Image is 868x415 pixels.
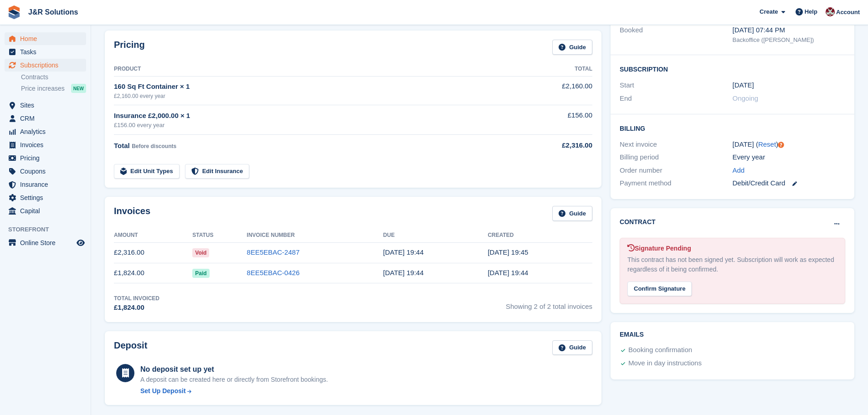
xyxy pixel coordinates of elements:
span: Storefront [8,225,91,234]
a: menu [5,125,86,138]
time: 2025-09-12 18:44:46 UTC [383,248,424,256]
div: 160 Sq Ft Container × 1 [114,82,504,92]
div: [DATE] 07:44 PM [733,25,845,36]
span: Tasks [20,46,75,58]
div: [DATE] ( ) [733,139,845,150]
a: menu [5,32,86,45]
img: Julie Morgan [826,7,835,16]
th: Due [383,228,488,243]
div: Debit/Credit Card [733,178,845,189]
span: Price increases [21,84,65,93]
span: Showing 2 of 2 total invoices [506,294,592,313]
a: Add [733,165,745,176]
td: £1,824.00 [114,263,192,283]
a: Price increases NEW [21,83,86,93]
span: CRM [20,112,75,125]
a: Edit Unit Types [114,164,180,179]
span: Pricing [20,152,75,164]
a: Confirm Signature [627,279,692,287]
div: Booked [620,25,732,44]
span: Paid [192,269,209,278]
div: Move in day instructions [628,358,702,369]
div: Total Invoiced [114,294,159,302]
a: 8EE5EBAC-2487 [247,248,300,256]
th: Amount [114,228,192,243]
a: Edit Insurance [185,164,250,179]
span: Insurance [20,178,75,191]
span: Ongoing [733,94,759,102]
div: £2,160.00 every year [114,92,504,100]
a: Guide [552,206,592,221]
div: Signature Pending [627,244,837,253]
h2: Billing [620,123,845,133]
a: menu [5,191,86,204]
a: menu [5,138,86,151]
th: Created [488,228,592,243]
span: Void [192,248,209,257]
span: Analytics [20,125,75,138]
span: Invoices [20,138,75,151]
p: A deposit can be created here or directly from Storefront bookings. [140,375,328,384]
span: Help [805,7,817,16]
th: Total [504,62,592,77]
a: 8EE5EBAC-0426 [247,269,300,277]
span: Home [20,32,75,45]
a: Guide [552,40,592,55]
time: 2025-09-11 18:45:19 UTC [488,248,528,256]
a: Guide [552,340,592,355]
div: Payment method [620,178,732,189]
div: Start [620,80,732,91]
a: J&R Solutions [25,5,82,20]
span: Coupons [20,165,75,178]
h2: Pricing [114,40,145,55]
div: £156.00 every year [114,121,504,130]
a: menu [5,178,86,191]
div: £2,316.00 [504,140,592,151]
img: stora-icon-8386f47178a22dfd0bd8f6a31ec36ba5ce8667c1dd55bd0f319d3a0aa187defe.svg [7,5,21,19]
div: Confirm Signature [627,282,692,297]
a: menu [5,236,86,249]
div: Billing period [620,152,732,163]
div: Tooltip anchor [777,141,785,149]
th: Status [192,228,247,243]
span: Online Store [20,236,75,249]
td: £2,160.00 [504,76,592,105]
h2: Subscription [620,64,845,73]
a: menu [5,46,86,58]
div: £1,824.00 [114,302,159,313]
a: menu [5,152,86,164]
time: 2024-09-11 18:44:46 UTC [488,269,528,277]
div: Order number [620,165,732,176]
time: 2024-09-11 00:00:00 UTC [733,80,754,91]
div: Insurance £2,000.00 × 1 [114,111,504,121]
div: No deposit set up yet [140,364,328,375]
td: £156.00 [504,105,592,135]
span: Total [114,142,130,149]
div: Backoffice ([PERSON_NAME]) [733,36,845,45]
a: Set Up Deposit [140,386,328,396]
a: Contracts [21,73,86,82]
h2: Deposit [114,340,147,355]
div: This contract has not been signed yet. Subscription will work as expected regardless of it being ... [627,255,837,274]
a: menu [5,59,86,72]
a: menu [5,99,86,112]
th: Product [114,62,504,77]
div: Every year [733,152,845,163]
th: Invoice Number [247,228,383,243]
div: Next invoice [620,139,732,150]
time: 2024-09-12 18:44:46 UTC [383,269,424,277]
span: Capital [20,205,75,217]
td: £2,316.00 [114,242,192,263]
span: Before discounts [132,143,176,149]
div: End [620,93,732,104]
h2: Emails [620,331,845,338]
span: Settings [20,191,75,204]
a: Preview store [75,237,86,248]
span: Account [836,8,860,17]
span: Subscriptions [20,59,75,72]
a: menu [5,205,86,217]
h2: Invoices [114,206,150,221]
div: Booking confirmation [628,345,692,356]
a: Reset [758,140,776,148]
div: Set Up Deposit [140,386,186,396]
